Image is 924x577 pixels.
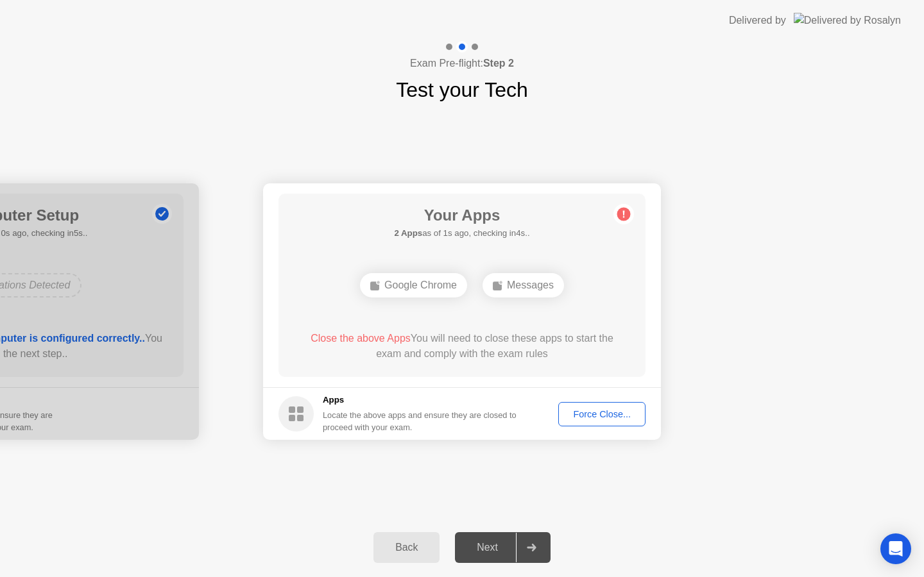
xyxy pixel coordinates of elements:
[394,228,422,238] b: 2 Apps
[394,204,529,227] h1: Your Apps
[410,56,514,71] h4: Exam Pre-flight:
[563,409,641,419] div: Force Close...
[323,409,517,433] div: Locate the above apps and ensure they are closed to proceed with your exam.
[455,532,551,563] button: Next
[394,227,529,240] h5: as of 1s ago, checking in4s..
[483,58,514,69] b: Step 2
[396,74,528,105] h1: Test your Tech
[880,533,911,564] div: Open Intercom Messenger
[373,532,440,563] button: Back
[377,542,436,553] div: Back
[483,273,564,297] div: Messages
[459,542,516,553] div: Next
[360,273,467,297] div: Google Chrome
[558,402,646,426] button: Force Close...
[794,13,901,28] img: Delivered by Rosalyn
[729,13,786,28] div: Delivered by
[323,394,517,406] h5: Apps
[297,331,628,362] div: You will need to close these apps to start the exam and comply with the exam rules
[311,333,411,344] span: Close the above Apps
